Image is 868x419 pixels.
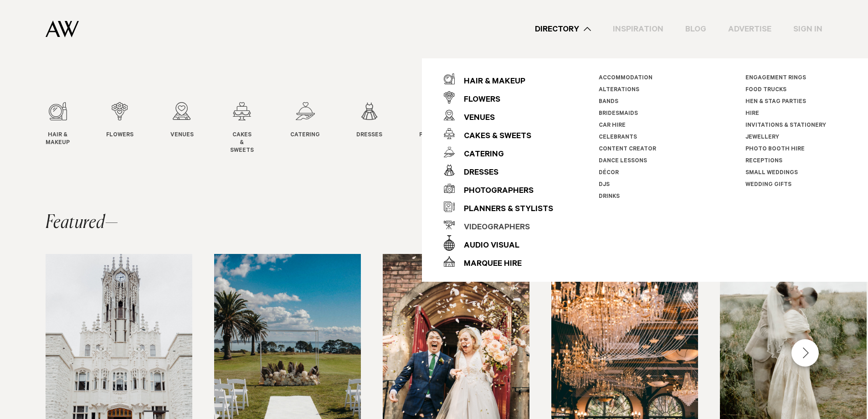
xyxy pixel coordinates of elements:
a: Flowers [444,88,553,106]
a: Cakes & Sweets [230,102,254,155]
span: Venues [170,132,194,140]
div: Venues [455,109,495,128]
a: Car Hire [599,123,626,129]
a: Small Weddings [745,170,798,176]
a: Dresses [444,161,553,179]
a: Hair & Makeup [444,70,553,88]
a: Marquee Hire [444,252,553,270]
a: Directory [524,23,602,36]
a: Receptions [745,158,782,165]
swiper-slide: 3 / 12 [170,102,212,155]
a: Engagement Rings [745,75,806,82]
a: Hen & Stag Parties [745,99,806,105]
a: Inspiration [602,23,674,36]
swiper-slide: 1 / 12 [46,102,88,155]
swiper-slide: 2 / 12 [106,102,152,155]
a: Décor [599,170,619,176]
a: Jewellery [745,134,779,141]
a: DJs [599,182,610,188]
a: Alterations [599,87,639,93]
h2: Featured [46,214,118,232]
span: Flowers [106,132,134,140]
div: Marquee Hire [455,255,522,274]
a: Hair & Makeup [46,102,70,147]
span: Catering [290,132,320,140]
div: Audio Visual [455,237,519,255]
a: Catering [444,143,553,161]
a: Sign In [782,23,833,36]
span: Photographers [419,132,472,140]
span: Dresses [356,132,382,140]
a: Dance Lessons [599,158,647,165]
a: Hire [745,111,759,117]
a: Accommodation [599,75,652,82]
a: Venues [444,106,553,124]
div: Videographers [455,219,530,237]
div: Dresses [455,164,498,182]
a: Invitations & Stationery [745,123,826,129]
a: Photographers [419,102,472,140]
a: Content Creator [599,146,656,153]
a: Photo Booth Hire [745,146,805,153]
span: Cakes & Sweets [230,132,254,155]
div: Cakes & Sweets [455,128,531,146]
a: Dresses [356,102,382,140]
a: Wedding Gifts [745,182,791,188]
swiper-slide: 7 / 12 [419,102,490,155]
div: Planners & Stylists [455,201,553,219]
img: Auckland Weddings Logo [46,21,79,37]
a: Advertise [717,23,782,36]
div: Catering [455,146,504,164]
a: Planners & Stylists [444,197,553,216]
a: Blog [674,23,717,36]
a: Celebrants [599,134,637,141]
div: Flowers [455,91,500,109]
swiper-slide: 5 / 12 [290,102,338,155]
a: Venues [170,102,194,140]
a: Audio Visual [444,234,553,252]
swiper-slide: 4 / 12 [230,102,272,155]
a: Food Trucks [745,87,786,93]
a: Cakes & Sweets [444,124,553,143]
a: Bands [599,99,618,105]
span: Hair & Makeup [46,132,70,147]
a: Videographers [444,216,553,234]
div: Photographers [455,182,534,201]
a: Drinks [599,194,620,200]
a: Flowers [106,102,134,140]
a: Photographers [444,179,553,197]
swiper-slide: 6 / 12 [356,102,401,155]
div: Hair & Makeup [455,73,525,91]
a: Catering [290,102,320,140]
a: Bridesmaids [599,111,638,117]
